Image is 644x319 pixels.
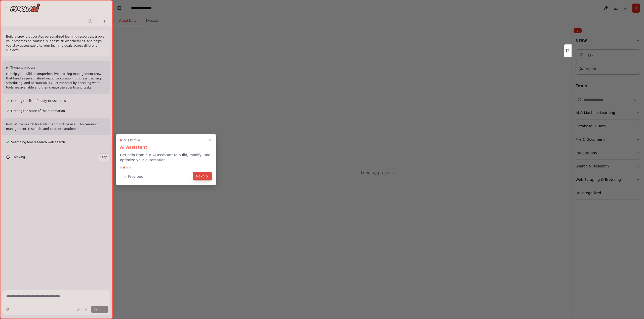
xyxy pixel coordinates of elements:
[207,137,213,143] button: Close walkthrough
[120,152,212,162] p: Get help from our AI assistant to build, modify, and optimize your automation.
[193,172,212,180] button: Next
[124,138,140,142] span: Step 2 of 4
[120,172,146,181] button: Previous
[116,5,123,12] button: Hide left sidebar
[120,144,212,150] h3: AI Assistant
